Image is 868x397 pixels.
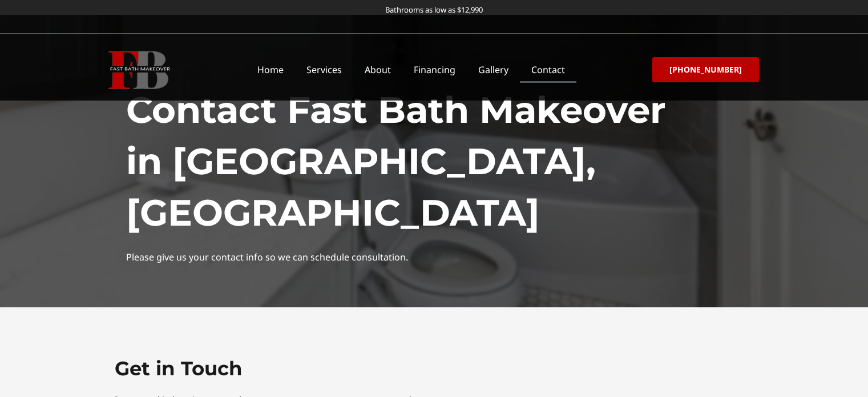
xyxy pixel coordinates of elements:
[402,57,467,83] a: Financing
[353,57,402,83] a: About
[126,250,742,265] p: Please give us your contact info so we can schedule consultation.
[295,57,353,83] a: Services
[126,85,742,238] h1: Contact Fast Bath Makeover in [GEOGRAPHIC_DATA], [GEOGRAPHIC_DATA]
[108,51,170,89] img: Fast Bath Makeover icon
[115,356,429,381] h2: Get in Touch
[520,57,576,83] a: Contact
[467,57,520,83] a: Gallery
[669,66,742,74] span: [PHONE_NUMBER]
[246,57,295,83] a: Home
[652,57,759,82] a: [PHONE_NUMBER]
